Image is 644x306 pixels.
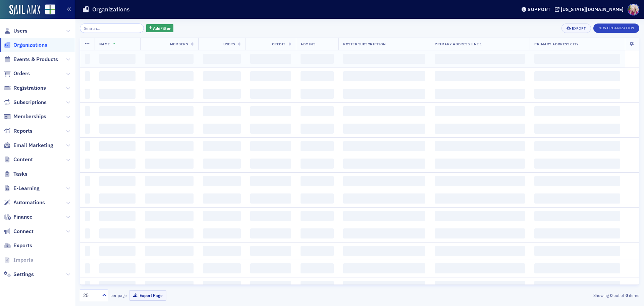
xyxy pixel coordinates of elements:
[534,141,620,151] span: ‌
[435,71,525,81] span: ‌
[301,211,334,221] span: ‌
[272,42,285,46] span: Credit
[435,228,525,238] span: ‌
[99,124,136,134] span: ‌
[4,99,47,106] a: Subscriptions
[250,176,291,186] span: ‌
[145,124,194,134] span: ‌
[301,42,315,46] span: Admins
[555,7,626,12] button: [US_STATE][DOMAIN_NAME]
[572,27,586,30] div: Export
[85,54,90,64] span: ‌
[534,228,620,238] span: ‌
[534,106,620,116] span: ‌
[4,185,40,192] a: E-Learning
[435,211,525,221] span: ‌
[4,156,33,163] a: Content
[301,176,334,186] span: ‌
[203,141,240,151] span: ‌
[145,193,194,204] span: ‌
[13,99,47,106] span: Subscriptions
[250,89,291,99] span: ‌
[85,159,90,169] span: ‌
[85,281,90,291] span: ‌
[343,42,386,46] span: Roster Subscription
[4,142,53,149] a: Email Marketing
[628,4,639,15] span: Profile
[99,42,110,46] span: Name
[4,199,45,206] a: Automations
[85,124,90,134] span: ‌
[13,127,33,135] span: Reports
[250,228,291,238] span: ‌
[85,211,90,221] span: ‌
[13,156,33,163] span: Content
[301,106,334,116] span: ‌
[99,176,136,186] span: ‌
[99,281,136,291] span: ‌
[343,71,425,81] span: ‌
[250,71,291,81] span: ‌
[203,211,240,221] span: ‌
[435,89,525,99] span: ‌
[4,170,28,178] a: Tasks
[13,113,46,120] span: Memberships
[99,228,136,238] span: ‌
[129,290,166,301] button: Export Page
[609,292,613,298] strong: 0
[250,54,291,64] span: ‌
[561,6,624,12] div: [US_STATE][DOMAIN_NAME]
[343,141,425,151] span: ‌
[145,281,194,291] span: ‌
[435,124,525,134] span: ‌
[435,246,525,256] span: ‌
[13,185,40,192] span: E-Learning
[435,54,525,64] span: ‌
[145,228,194,238] span: ‌
[110,292,127,298] label: per page
[301,124,334,134] span: ‌
[13,242,32,249] span: Exports
[85,176,90,186] span: ‌
[534,281,620,291] span: ‌
[85,263,90,273] span: ‌
[13,213,33,221] span: Finance
[45,4,55,15] img: SailAMX
[4,213,33,221] a: Finance
[145,141,194,151] span: ‌
[301,263,334,273] span: ‌
[343,159,425,169] span: ‌
[435,263,525,273] span: ‌
[4,41,47,49] a: Organizations
[250,141,291,151] span: ‌
[13,142,53,149] span: Email Marketing
[4,228,34,235] a: Connect
[301,159,334,169] span: ‌
[301,193,334,204] span: ‌
[85,228,90,238] span: ‌
[9,5,40,15] img: SailAMX
[203,263,240,273] span: ‌
[13,56,58,63] span: Events & Products
[223,42,235,46] span: Users
[145,176,194,186] span: ‌
[153,25,171,31] span: Add Filter
[145,54,194,64] span: ‌
[435,176,525,186] span: ‌
[85,141,90,151] span: ‌
[13,41,47,49] span: Organizations
[534,124,620,134] span: ‌
[534,54,620,64] span: ‌
[250,193,291,204] span: ‌
[458,292,639,298] div: Showing out of items
[146,24,174,33] button: AddFilter
[435,106,525,116] span: ‌
[528,6,551,12] div: Support
[203,281,240,291] span: ‌
[13,84,46,92] span: Registrations
[301,54,334,64] span: ‌
[343,281,425,291] span: ‌
[534,89,620,99] span: ‌
[203,89,240,99] span: ‌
